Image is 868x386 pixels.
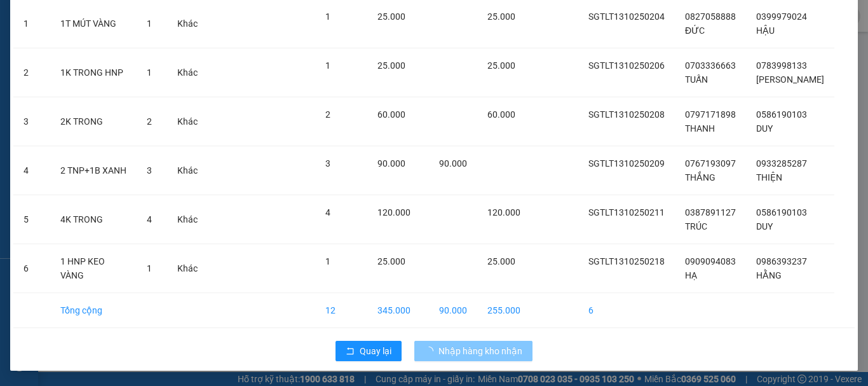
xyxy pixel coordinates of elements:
td: Khác [167,195,208,244]
td: Khác [167,48,208,97]
span: SGTLT1310250209 [588,158,665,169]
td: 12 [315,293,367,328]
td: 4K TRONG [50,195,137,244]
span: SGTLT1310250208 [588,109,665,120]
td: 255.000 [477,293,531,328]
td: 2 [13,48,50,97]
span: 4 [325,207,330,217]
span: THẮNG [685,172,715,183]
span: 120.000 [377,207,410,217]
td: 2 TNP+1B XANH [50,146,137,195]
span: TRÚC [685,221,707,231]
span: Quay lại [360,344,391,358]
span: 25.000 [487,11,515,22]
td: 1K TRONG HNP [50,48,137,97]
span: HẰNG [756,270,782,280]
span: 25.000 [377,256,405,266]
span: rollback [346,347,355,357]
span: HẠ [685,270,697,280]
span: SGTLT1310250218 [588,256,665,266]
span: Nhập hàng kho nhận [438,344,522,358]
span: 2 [325,109,330,120]
span: 0797171898 [685,109,736,120]
td: 5 [13,195,50,244]
span: 25.000 [377,60,405,71]
span: 0827058888 [685,11,736,22]
span: 120.000 [487,207,520,217]
span: 2 [147,116,152,127]
span: 90.000 [377,158,405,169]
span: 3 [325,158,330,169]
span: 0586190103 [756,109,807,120]
td: 1 HNP KEO VÀNG [50,244,137,293]
td: 6 [578,293,675,328]
span: 1 [147,67,152,78]
button: Nhập hàng kho nhận [414,341,532,361]
span: 1 [147,18,152,29]
span: DUY [756,221,773,231]
span: 25.000 [487,256,515,266]
td: Khác [167,146,208,195]
span: 1 [325,11,330,22]
span: ĐỨC [685,25,705,36]
span: HẬU [756,25,775,36]
span: [PERSON_NAME] [756,74,824,85]
span: 0933285287 [756,158,807,169]
span: TUẤN [685,74,708,85]
span: 25.000 [487,60,515,71]
span: 0703336663 [685,60,736,71]
span: 0387891127 [685,207,736,217]
button: rollbackQuay lại [336,341,402,361]
td: Tổng cộng [50,293,137,328]
td: 3 [13,97,50,146]
span: 0986393237 [756,256,807,266]
span: 25.000 [377,11,405,22]
span: 0783998133 [756,60,807,71]
span: 0586190103 [756,207,807,217]
span: 60.000 [377,109,405,120]
span: loading [424,347,438,355]
td: 4 [13,146,50,195]
span: 3 [147,165,152,176]
span: 60.000 [487,109,515,120]
td: 90.000 [429,293,477,328]
span: SGTLT1310250211 [588,207,665,217]
span: SGTLT1310250204 [588,11,665,22]
span: THANH [685,123,715,134]
span: DUY [756,123,773,134]
span: 0909094083 [685,256,736,266]
td: Khác [167,244,208,293]
td: 345.000 [367,293,429,328]
span: 1 [325,256,330,266]
td: 2K TRONG [50,97,137,146]
span: 0767193097 [685,158,736,169]
span: 1 [325,60,330,71]
td: 6 [13,244,50,293]
span: THIỆN [756,172,782,183]
span: 90.000 [439,158,467,169]
td: Khác [167,97,208,146]
span: 1 [147,263,152,273]
span: 4 [147,214,152,224]
span: SGTLT1310250206 [588,60,665,71]
span: 0399979024 [756,11,807,22]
